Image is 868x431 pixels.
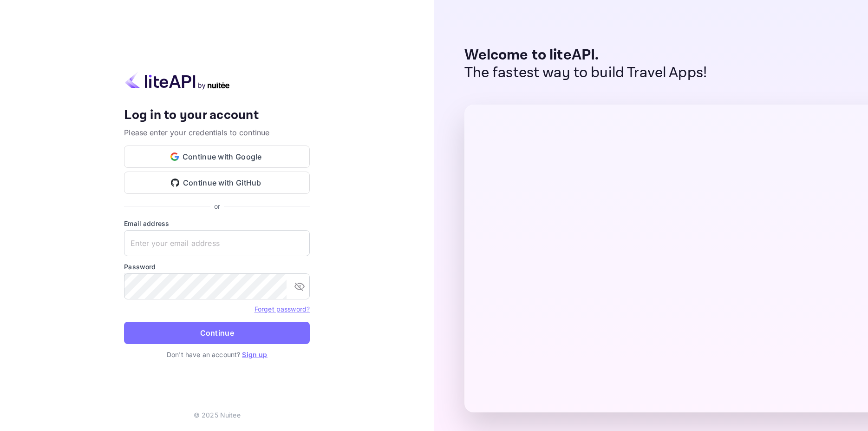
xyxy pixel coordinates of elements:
a: Sign up [242,351,267,358]
label: Password [124,262,310,272]
a: Forget password? [255,304,310,313]
label: Email address [124,219,310,228]
input: Enter your email address [124,230,310,256]
p: Please enter your credentials to continue [124,127,310,138]
a: Forget password? [255,305,310,313]
p: Welcome to liteAPI. [464,46,707,64]
p: Don't have an account? [124,350,310,359]
button: toggle password visibility [290,277,309,296]
button: Continue with GitHub [124,172,310,194]
h4: Log in to your account [124,107,310,124]
p: The fastest way to build Travel Apps! [464,64,707,82]
button: Continue with Google [124,146,310,168]
p: © 2025 Nuitee [194,410,241,420]
img: liteapi [124,72,231,90]
button: Continue [124,322,310,344]
p: or [214,201,220,211]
